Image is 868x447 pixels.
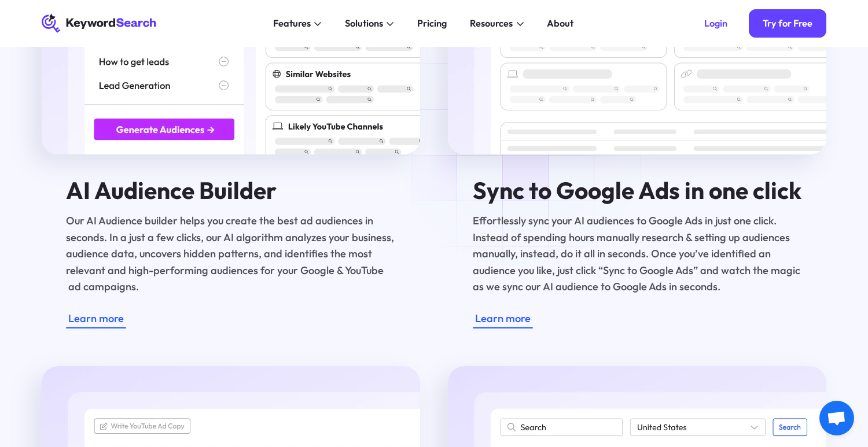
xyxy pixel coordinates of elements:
div: Resources [470,16,513,30]
a: Learn more [66,309,126,328]
p: Effortlessly sync your AI audiences to Google Ads in just one click. Instead of spending hours ma... [473,213,802,295]
div: Learn more [68,311,124,327]
a: Pricing [410,14,454,33]
a: About [540,14,580,33]
div: Features [273,16,311,30]
h4: AI Audience Builder [66,178,395,204]
a: Login [690,9,742,38]
a: Try for Free [749,9,827,38]
div: Try for Free [763,17,812,29]
h4: Sync to Google Ads in one click [473,178,802,204]
a: Learn more [473,309,533,328]
p: Our AI Audience builder helps you create the best ad audiences in seconds. In a just a few clicks... [66,213,395,295]
div: Pricing [417,16,447,30]
div: About [547,16,573,30]
div: Login [704,17,727,29]
div: Solutions [345,16,383,30]
div: Learn more [475,311,531,327]
a: Open chat [819,401,854,435]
